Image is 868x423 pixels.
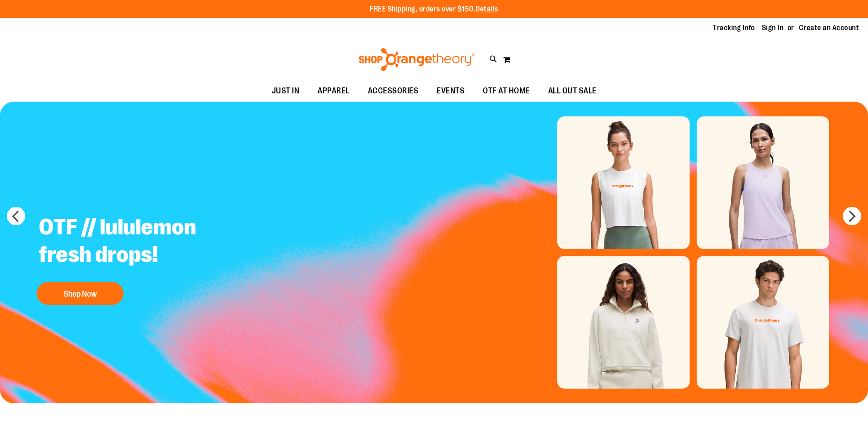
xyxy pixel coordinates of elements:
[483,81,530,101] span: OTF AT HOME
[843,207,861,225] button: next
[357,48,476,71] img: Shop Orangetheory
[32,206,259,309] a: OTF // lululemon fresh drops! Shop Now
[437,81,464,101] span: EVENTS
[370,4,498,15] p: FREE Shipping, orders over $150.
[799,23,859,33] a: Create an Account
[32,206,259,277] h2: OTF // lululemon fresh drops!
[368,81,419,101] span: ACCESSORIES
[475,5,498,13] a: Details
[762,23,784,33] a: Sign In
[548,81,597,101] span: ALL OUT SALE
[318,81,350,101] span: APPAREL
[272,81,300,101] span: JUST IN
[7,207,25,225] button: prev
[37,282,124,305] button: Shop Now
[713,23,755,33] a: Tracking Info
